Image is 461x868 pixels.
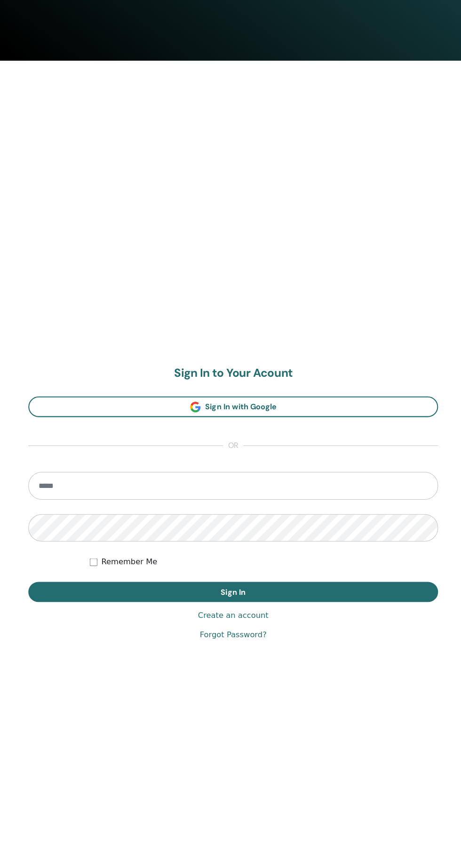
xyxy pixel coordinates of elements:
span: Sign In [218,585,243,595]
span: or [221,441,240,452]
button: Sign In [30,580,431,600]
a: Forgot Password? [198,626,263,637]
a: Create an account [196,607,265,618]
a: Sign In with Google [30,398,431,418]
div: Keep me authenticated indefinitely or until I manually logout [90,554,431,566]
span: Sign In with Google [203,403,273,413]
label: Remember Me [101,554,156,566]
h2: Sign In to Your Acount [30,368,431,382]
